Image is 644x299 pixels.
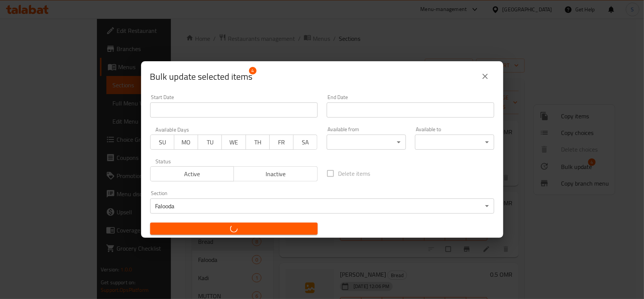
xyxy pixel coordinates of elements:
[221,135,246,150] button: WE
[201,137,219,148] span: TU
[327,135,406,150] div: ​
[415,135,494,150] div: ​
[246,135,270,150] button: TH
[150,71,253,83] span: Selected items count
[154,137,171,148] span: SU
[234,166,318,181] button: Inactive
[273,137,290,148] span: FR
[150,166,234,181] button: Active
[150,135,174,150] button: SU
[177,137,195,148] span: MO
[150,198,494,214] div: Falooda
[225,137,243,148] span: WE
[476,67,494,85] button: close
[338,169,370,178] span: Delete items
[249,137,267,148] span: TH
[154,169,231,180] span: Active
[269,135,294,150] button: FR
[249,67,257,74] span: 4
[293,135,317,150] button: SA
[198,135,222,150] button: TU
[174,135,198,150] button: MO
[237,169,315,180] span: Inactive
[297,137,314,148] span: SA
